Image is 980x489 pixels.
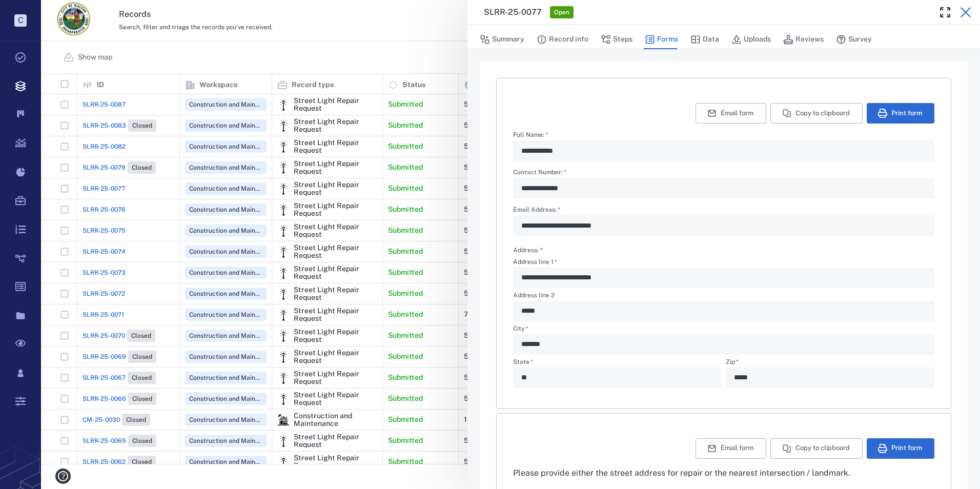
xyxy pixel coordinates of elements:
[513,325,934,334] label: City
[513,359,722,368] label: State
[23,7,44,16] span: Help
[513,215,934,236] div: Email Address:
[513,169,934,178] label: Contact Number:
[513,178,934,198] div: Contact Number:
[513,467,934,479] div: Please provide either the street address for repair or the nearest intersection / landmark.
[770,438,863,459] button: Copy to clipboard
[645,30,678,49] button: Forms
[513,292,934,301] label: Address line 2
[867,438,934,459] button: Print form
[513,207,934,215] label: Email Address:
[601,30,632,49] button: Steps
[484,6,542,18] h3: SLRR-25-0077
[770,103,863,124] button: Copy to clipboard
[14,14,27,27] p: C
[537,30,588,49] button: Record info
[731,30,771,49] button: Uploads
[696,103,766,124] button: Email form
[955,2,976,23] button: Close
[513,259,934,268] label: Address line 1
[540,247,543,254] span: required
[867,103,934,124] button: Print form
[690,30,719,49] button: Data
[783,30,824,49] button: Reviews
[552,8,571,17] span: Open
[480,30,524,49] button: Summary
[836,30,872,49] button: Survey
[513,140,934,161] div: Full Name:
[935,2,955,23] button: Toggle Fullscreen
[513,246,543,255] label: Address:
[696,438,766,459] button: Email form
[726,359,934,368] label: Zip
[513,132,934,140] label: Full Name:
